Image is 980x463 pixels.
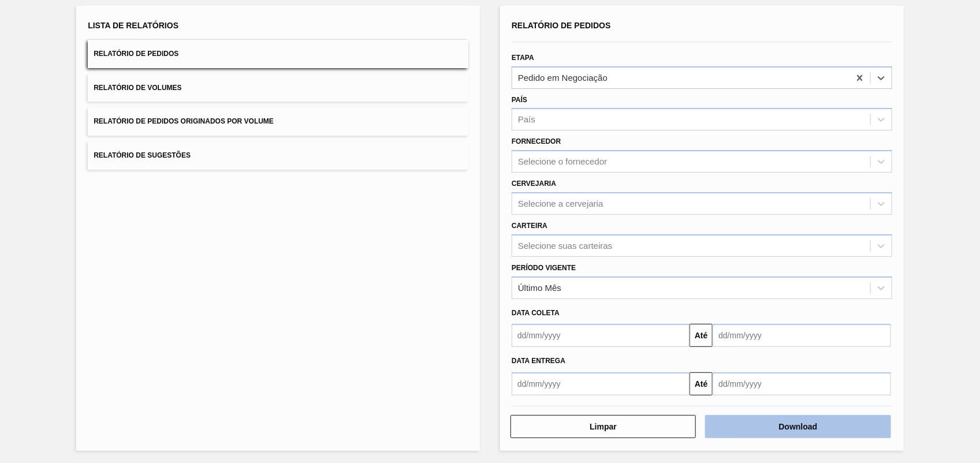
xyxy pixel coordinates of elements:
[512,324,690,347] input: dd/mm/yyyy
[512,96,527,104] label: País
[512,21,611,30] span: Relatório de Pedidos
[518,73,608,83] div: Pedido em Negociação
[88,40,468,68] button: Relatório de Pedidos
[88,141,468,170] button: Relatório de Sugestões
[690,324,713,347] button: Até
[713,324,890,347] input: dd/mm/yyyy
[88,21,178,30] span: Lista de Relatórios
[88,74,468,102] button: Relatório de Volumes
[512,137,561,145] label: Fornecedor
[518,199,603,208] div: Selecione a cervejaria
[512,372,690,395] input: dd/mm/yyyy
[94,84,181,92] span: Relatório de Volumes
[94,50,178,58] span: Relatório de Pedidos
[705,415,890,438] button: Download
[512,309,560,317] span: Data coleta
[512,264,576,272] label: Período Vigente
[713,372,890,395] input: dd/mm/yyyy
[94,117,274,125] span: Relatório de Pedidos Originados por Volume
[518,157,607,167] div: Selecione o fornecedor
[94,151,191,159] span: Relatório de Sugestões
[512,54,534,62] label: Etapa
[512,357,565,365] span: Data entrega
[88,107,468,136] button: Relatório de Pedidos Originados por Volume
[518,283,561,293] div: Último Mês
[511,415,696,438] button: Limpar
[518,115,535,125] div: País
[512,180,556,188] label: Cervejaria
[518,241,612,251] div: Selecione suas carteiras
[690,372,713,395] button: Até
[512,222,547,230] label: Carteira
